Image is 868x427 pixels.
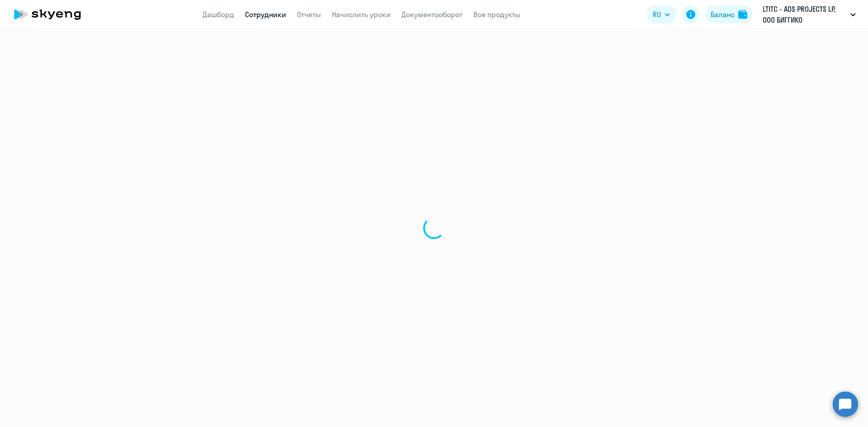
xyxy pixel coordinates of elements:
button: Балансbalance [705,5,753,23]
p: LTITC - ADS PROJECTS LP, ООО БИГГИКО [763,4,847,25]
a: Сотрудники [245,10,286,19]
button: LTITC - ADS PROJECTS LP, ООО БИГГИКО [758,4,860,25]
div: Баланс [711,9,735,20]
button: RU [646,5,676,23]
span: RU [653,9,661,20]
img: balance [738,10,747,19]
a: Все продукты [473,10,520,19]
a: Начислить уроки [332,10,391,19]
a: Дашборд [203,10,234,19]
a: Документооборот [401,10,462,19]
a: Отчеты [297,10,321,19]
